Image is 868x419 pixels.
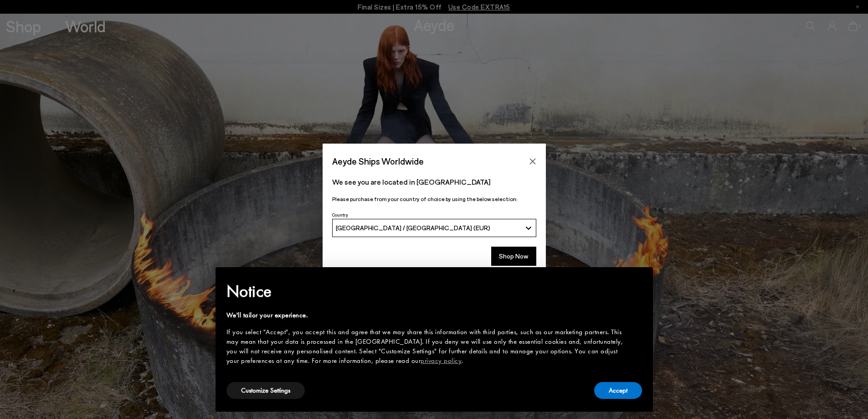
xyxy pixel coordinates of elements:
[336,224,490,232] span: [GEOGRAPHIC_DATA] / [GEOGRAPHIC_DATA] (EUR)
[226,279,627,303] h2: Notice
[226,382,305,399] button: Customize Settings
[594,382,642,399] button: Accept
[627,270,649,292] button: Close this notice
[226,310,627,320] div: We'll tailor your experience.
[332,195,536,203] p: Please purchase from your country of choice by using the below selection:
[421,356,462,365] a: privacy policy
[526,155,539,168] button: Close
[332,176,536,187] p: We see you are located in [GEOGRAPHIC_DATA]
[332,212,348,217] span: Country
[226,327,627,366] div: If you select "Accept", you accept this and agree that we may share this information with third p...
[491,247,536,266] button: Shop Now
[332,153,424,169] span: Aeyde Ships Worldwide
[635,274,641,288] span: ×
